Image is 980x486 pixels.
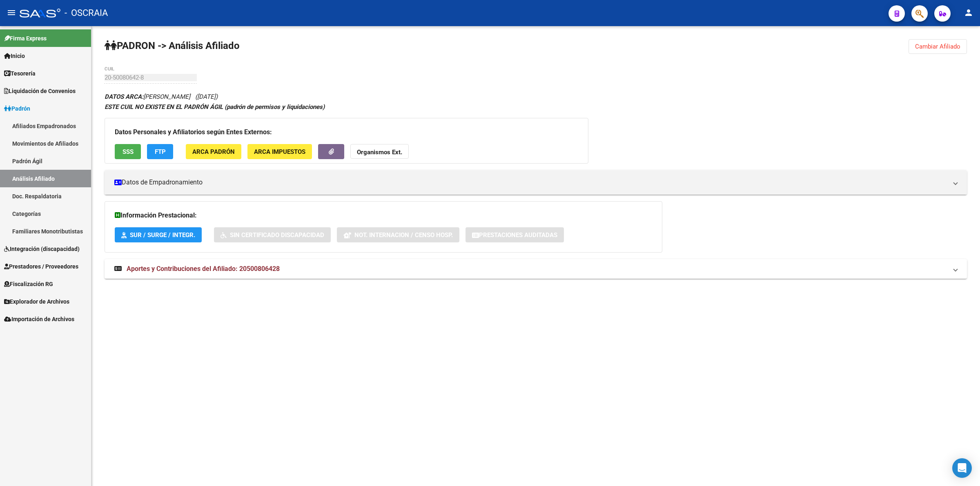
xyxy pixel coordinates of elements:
[4,262,78,271] span: Prestadores / Proveedores
[105,259,967,279] mat-expansion-panel-header: Aportes y Contribuciones del Afiliado: 20500806428
[357,149,402,156] strong: Organismos Ext.
[354,231,453,239] span: Not. Internacion / Censo Hosp.
[4,104,30,113] span: Padrón
[254,148,305,155] span: ARCA Impuestos
[4,244,80,253] span: Integración (discapacidad)
[115,126,578,138] h3: Datos Personales y Afiliatorios según Entes Externos:
[105,103,325,111] strong: ESTE CUIL NO EXISTE EN EL PADRÓN ÁGIL (padrón de permisos y liquidaciones)
[155,148,166,155] span: FTP
[114,178,947,187] mat-panel-title: Datos de Empadronamiento
[105,40,240,51] strong: PADRON -> Análisis Afiliado
[4,51,25,60] span: Inicio
[952,458,972,478] div: Open Intercom Messenger
[195,93,218,100] span: ([DATE])
[4,280,53,288] span: Fiscalización RG
[105,93,190,100] span: [PERSON_NAME]
[105,170,967,195] mat-expansion-panel-header: Datos de Empadronamiento
[230,231,324,239] span: Sin Certificado Discapacidad
[130,231,195,239] span: SUR / SURGE / INTEGR.
[192,148,235,155] span: ARCA Padrón
[337,227,459,242] button: Not. Internacion / Censo Hosp.
[214,227,331,242] button: Sin Certificado Discapacidad
[127,265,280,273] span: Aportes y Contribuciones del Afiliado: 20500806428
[4,87,76,95] span: Liquidación de Convenios
[115,210,652,221] h3: Información Prestacional:
[115,144,141,159] button: SSS
[122,148,134,155] span: SSS
[4,34,47,43] span: Firma Express
[186,144,241,159] button: ARCA Padrón
[4,297,69,306] span: Explorador de Archivos
[465,227,564,242] button: Prestaciones Auditadas
[909,39,967,54] button: Cambiar Afiliado
[115,227,202,242] button: SUR / SURGE / INTEGR.
[4,315,74,324] span: Importación de Archivos
[247,144,312,159] button: ARCA Impuestos
[964,8,973,18] mat-icon: person
[479,231,557,239] span: Prestaciones Auditadas
[350,144,409,159] button: Organismos Ext.
[915,43,960,50] span: Cambiar Afiliado
[147,144,173,159] button: FTP
[65,4,108,22] span: - OSCRAIA
[105,93,143,100] strong: DATOS ARCA:
[7,8,16,18] mat-icon: menu
[4,69,36,78] span: Tesorería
